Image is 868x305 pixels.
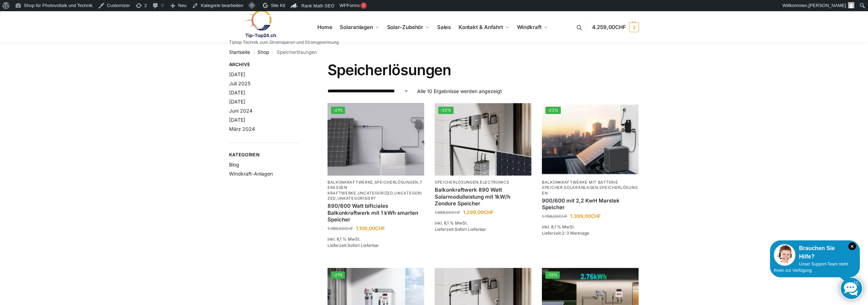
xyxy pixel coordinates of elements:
a: Solaranlagen [337,12,382,43]
nav: Cart contents [592,11,639,44]
img: Benutzerbild von Rupert Spoddig [848,2,854,8]
bdi: 1.399,00 [570,213,601,219]
span: Rank Math SEO [301,3,334,8]
a: 4.259,00CHF 2 [592,17,639,38]
a: [DATE] [229,71,245,77]
p: inkl. 8,1 % MwSt. [435,220,531,226]
span: / [250,50,257,55]
p: , , , , , [328,180,424,201]
a: [DATE] [229,117,245,123]
p: Alle 10 Ergebnisse werden angezeigt [417,87,502,95]
a: -32%Balkonkraftwerk 890 Watt Solarmodulleistung mit 1kW/h Zendure Speicher [435,103,531,176]
img: Balkonkraftwerk 890 Watt Solarmodulleistung mit 1kW/h Zendure Speicher [435,103,531,176]
span: CHF [452,210,460,215]
a: Speicherlösungen [542,185,638,195]
span: Lieferzeit: [435,227,486,232]
a: Terassen Kraftwerke [328,180,422,196]
span: Lieferzeit: [542,230,589,236]
span: CHF [559,214,567,219]
a: Sales [434,12,454,43]
span: Kategorien [229,151,299,158]
a: Speicherlösungen [374,180,418,185]
a: Juni 2024 [229,108,253,114]
span: CHF [344,226,353,231]
a: Startseite [229,49,250,55]
a: Solar-Zubehör [384,12,432,43]
span: Site Kit [271,3,285,8]
a: Blog [229,162,239,168]
a: Windkraft [514,12,551,43]
a: [DATE] [229,99,245,105]
a: Solaranlagen [564,185,598,190]
a: Balkonkraftwerk 890 Watt Solarmodulleistung mit 1kW/h Zendure Speicher [435,186,531,207]
select: Shop-Reihenfolge [328,87,409,95]
span: / [269,50,276,55]
span: Sofort Lieferbar [455,227,486,232]
p: , [435,180,531,185]
span: Windkraft [517,24,542,30]
bdi: 1.399,00 [328,226,353,231]
span: [PERSON_NAME] [808,3,846,8]
bdi: 1.299,00 [463,209,494,215]
img: ASE 1000 Batteriespeicher [328,103,424,176]
a: Windkraft-Anlagen [229,171,273,177]
a: 900/600 mit 2,2 KwH Marstek Speicher [542,197,639,211]
div: Brauchen Sie Hilfe? [774,244,856,261]
a: Balkonkraftwerke [328,180,373,185]
span: Unser Support-Team steht Ihnen zur Verfügung [774,262,848,273]
button: Close filters [299,62,303,69]
p: Tiptop Technik zum Stromsparen und Stromgewinnung [229,40,339,44]
a: Balkonkraftwerke mit Batterie Speicher [542,180,618,190]
h1: Speicherlösungen [328,61,639,79]
a: Unkategorisiert [337,196,377,201]
a: Juli 2025 [229,80,250,86]
a: [DATE] [229,90,245,95]
a: Electronics [480,180,509,185]
span: 2-3 Werktage [562,230,589,236]
span: CHF [375,225,385,231]
a: -22%Balkonkraftwerk mit Marstek Speicher [542,103,639,176]
a: 890/600 Watt bificiales Balkonkraftwerk mit 1 kWh smarten Speicher [328,203,424,223]
a: -21%ASE 1000 Batteriespeicher [328,103,424,176]
span: Lieferzeit: [328,243,379,248]
img: Solaranlagen, Speicheranlagen und Energiesparprodukte [229,10,290,38]
a: Uncategorized [358,191,393,196]
div: 2 [360,2,367,9]
span: Sofort Lieferbar [347,243,379,248]
p: inkl. 8,1 % MwSt. [328,236,424,242]
span: Sales [437,24,451,30]
span: Solaranlagen [340,24,373,30]
img: Customer service [774,244,795,266]
a: Speicherlösungen [435,180,478,185]
span: Archive [229,61,299,68]
i: Schließen [848,242,856,250]
nav: Breadcrumb [229,43,639,61]
p: , , [542,180,639,196]
a: Uncategorized [328,191,422,201]
span: CHF [591,213,601,219]
bdi: 1.899,00 [435,210,460,215]
span: 4.259,00 [592,24,626,30]
a: Shop [257,49,269,55]
span: CHF [615,24,626,30]
span: Kontakt & Anfahrt [459,24,503,30]
bdi: 1.799,00 [542,214,567,219]
a: Kontakt & Anfahrt [455,12,512,43]
span: Solar-Zubehör [387,24,423,30]
img: Balkonkraftwerk mit Marstek Speicher [542,103,639,176]
span: 2 [629,22,639,32]
span: CHF [484,209,494,215]
a: März 2024 [229,126,255,132]
p: inkl. 8,1 % MwSt. [542,224,639,230]
bdi: 1.100,00 [356,225,385,231]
